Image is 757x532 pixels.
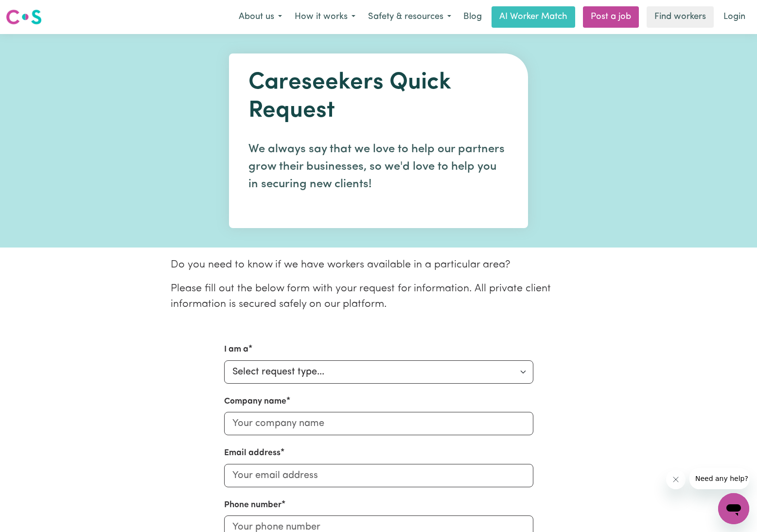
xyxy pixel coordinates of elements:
[718,6,751,28] a: Login
[288,7,362,27] button: How it works
[647,6,714,28] a: Find workers
[248,69,509,125] h1: Careseekers Quick Request
[583,6,639,28] a: Post a job
[171,281,587,313] p: Please fill out the below form with your request for information. All private client information ...
[6,6,42,28] a: Careseekers logo
[666,470,686,489] iframe: Close message
[718,493,749,524] iframe: Button to launch messaging window
[492,6,575,28] a: AI Worker Match
[224,447,281,460] label: Email address
[248,141,509,193] p: We always say that we love to help our partners grow their businesses, so we'd love to help you i...
[224,464,533,487] input: Your email address
[232,7,288,27] button: About us
[224,412,533,435] input: Your company name
[224,395,286,408] label: Company name
[224,499,282,512] label: Phone number
[224,343,248,356] label: I am a
[689,468,749,489] iframe: Message from company
[362,7,458,27] button: Safety & resources
[6,8,42,26] img: Careseekers logo
[458,6,488,28] a: Blog
[171,257,587,273] p: Do you need to know if we have workers available in a particular area?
